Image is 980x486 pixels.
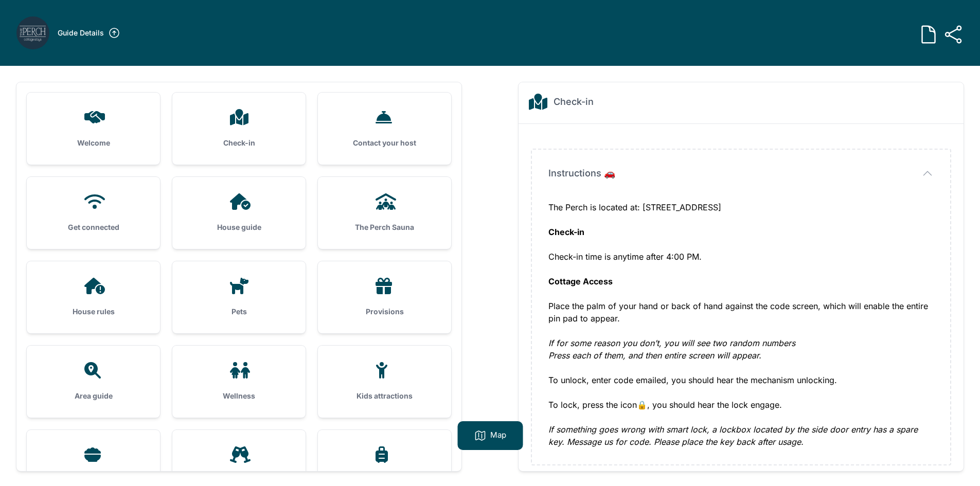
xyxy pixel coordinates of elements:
[318,346,451,418] a: Kids attractions
[548,227,584,237] strong: Check-in
[16,16,49,49] img: lbscve6jyqy4usxktyb5b1icebv1
[334,222,435,232] h3: The Perch Sauna
[548,424,918,447] em: If something goes wrong with smart lock, a lockbox located by the side door entry has a spare key...
[334,391,435,401] h3: Kids attractions
[548,166,615,181] span: Instructions 🚗
[27,346,160,418] a: Area guide
[318,93,451,165] a: Contact your host
[43,138,144,148] h3: Welcome
[548,338,795,361] em: If for some reason you don’t, you will see two random numbers Press each of them, and then entire...
[43,222,144,232] h3: Get connected
[189,138,289,148] h3: Check-in
[548,276,613,286] strong: Cottage Access
[554,95,594,109] h2: Check-in
[43,391,144,401] h3: Area guide
[27,177,160,249] a: Get connected
[172,177,306,249] a: House guide
[172,93,306,165] a: Check-in
[58,27,120,39] a: Guide Details
[318,177,451,249] a: The Perch Sauna
[189,222,289,232] h3: House guide
[172,346,306,418] a: Wellness
[43,307,144,317] h3: House rules
[548,201,934,448] div: The Perch is located at: [STREET_ADDRESS] Check-in time is anytime after 4:00 PM. Place the palm ...
[490,429,506,442] p: Map
[58,28,104,38] h3: Guide Details
[334,138,435,148] h3: Contact your host
[27,261,160,333] a: House rules
[189,307,289,317] h3: Pets
[548,166,934,181] button: Instructions 🚗
[334,307,435,317] h3: Provisions
[189,391,289,401] h3: Wellness
[27,93,160,165] a: Welcome
[172,261,306,333] a: Pets
[318,261,451,333] a: Provisions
